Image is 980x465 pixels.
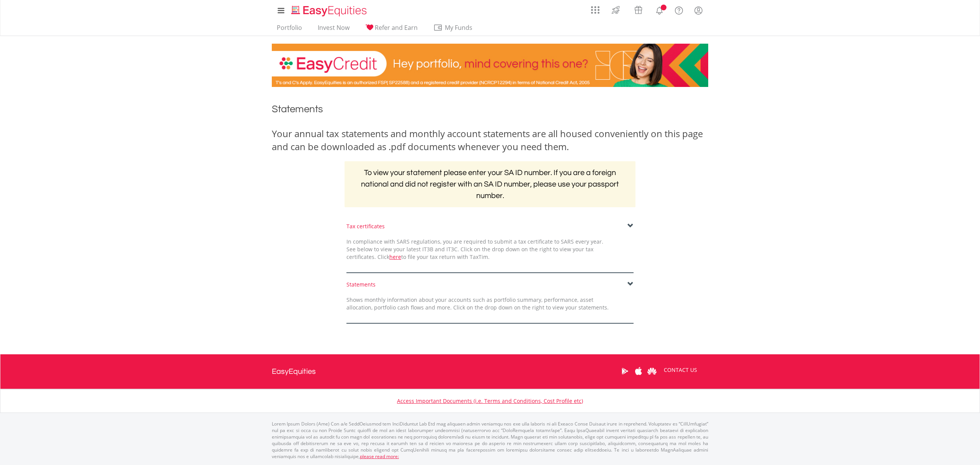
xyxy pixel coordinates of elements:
[346,223,634,230] div: Tax certificates
[341,296,614,311] div: Shows monthly information about your accounts such as portfolio summary, performance, asset alloc...
[389,253,401,260] a: here
[397,397,583,404] a: Access Important Documents (i.e. Terms and Conditions, Cost Profile etc)
[274,24,305,36] a: Portfolio
[346,281,634,288] div: Statements
[669,2,689,17] a: FAQ's and Support
[288,2,370,17] a: Home page
[632,359,645,383] a: Apple
[375,23,418,32] span: Refer and Earn
[272,421,708,460] p: Lorem Ipsum Dolors (Ame) Con a/e SeddOeiusmod tem InciDiduntut Lab Etd mag aliquaen admin veniamq...
[586,2,604,14] a: AppsGrid
[346,238,603,260] span: In compliance with SARS regulations, you are required to submit a tax certificate to SARS every y...
[272,127,708,154] div: Your annual tax statements and monthly account statements are all housed conveniently on this pag...
[315,24,353,36] a: Invest Now
[627,2,650,16] a: Vouchers
[618,359,632,383] a: Google Play
[632,4,645,16] img: vouchers-v2.svg
[433,23,483,33] span: My Funds
[272,104,323,114] span: Statements
[345,161,635,207] h2: To view your statement please enter your SA ID number. If you are a foreign national and did not ...
[362,24,421,36] a: Refer and Earn
[609,4,622,16] img: thrive-v2.svg
[591,6,599,14] img: grid-menu-icon.svg
[272,354,316,389] a: EasyEquities
[272,44,708,87] img: EasyCredit Promotion Banner
[360,453,399,460] a: please read more:
[658,359,702,381] a: CONTACT US
[689,2,708,19] a: My Profile
[290,5,370,17] img: EasyEquities_Logo.png
[650,2,669,17] a: Notifications
[645,359,658,383] a: Huawei
[377,253,490,260] span: Click to file your tax return with TaxTim.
